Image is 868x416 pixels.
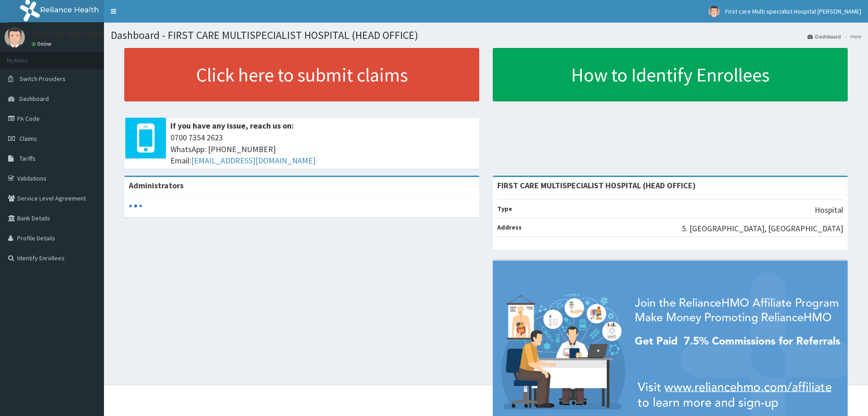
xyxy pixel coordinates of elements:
p: 5. [GEOGRAPHIC_DATA], [GEOGRAPHIC_DATA] [682,223,843,234]
p: First care Multi specialist Hospital [PERSON_NAME] [32,29,212,38]
span: Dashboard [19,95,49,103]
span: First care Multi specialist Hospital [PERSON_NAME] [725,7,861,15]
span: Tariffs [19,154,36,163]
p: Hospital [815,204,843,216]
a: How to Identify Enrollees [493,48,848,101]
a: [EMAIL_ADDRESS][DOMAIN_NAME] [191,155,316,166]
img: User Image [708,6,720,17]
img: User Image [5,27,25,48]
b: Type [497,205,512,213]
span: Switch Providers [19,75,66,83]
strong: FIRST CARE MULTISPECIALIST HOSPITAL (HEAD OFFICE) [497,180,696,191]
b: If you have any issue, reach us on: [170,120,294,131]
a: Online [32,41,53,47]
a: Dashboard [807,33,841,40]
span: 0700 7354 2623 WhatsApp: [PHONE_NUMBER] Email: [170,132,475,167]
a: Click here to submit claims [124,48,479,101]
h1: Dashboard - FIRST CARE MULTISPECIALIST HOSPITAL (HEAD OFFICE) [111,29,861,41]
b: Administrators [129,180,184,191]
svg: audio-loading [129,199,142,213]
span: Claims [19,134,37,143]
b: Address [497,223,522,231]
li: Here [842,33,861,40]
